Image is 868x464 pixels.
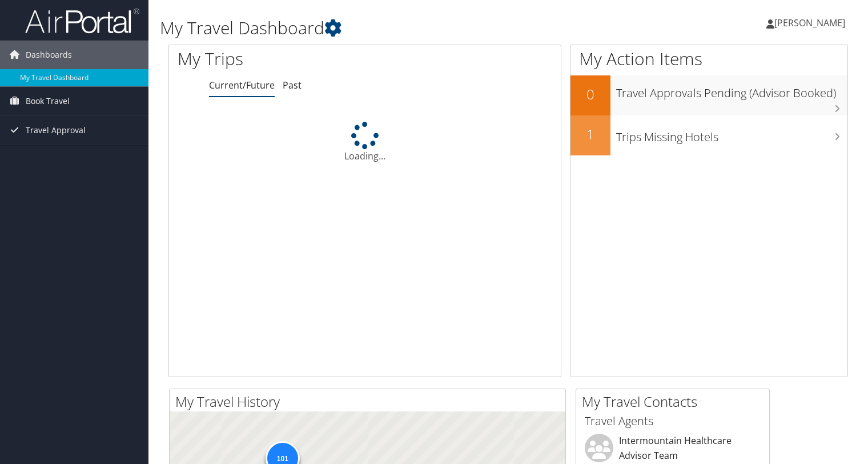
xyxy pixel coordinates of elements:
a: Past [283,79,302,91]
div: Loading... [169,122,561,163]
span: Book Travel [26,87,70,115]
a: 0Travel Approvals Pending (Advisor Booked) [570,75,847,115]
h3: Trips Missing Hotels [616,123,847,145]
h2: 1 [570,125,610,144]
h2: My Travel History [175,392,565,411]
h3: Travel Approvals Pending (Advisor Booked) [616,79,847,101]
h1: My Trips [178,47,389,71]
h1: My Travel Dashboard [160,16,624,40]
h2: 0 [570,85,610,104]
a: Current/Future [209,79,275,91]
h1: My Action Items [570,47,847,71]
a: 1Trips Missing Hotels [570,115,847,155]
span: Travel Approval [26,116,86,145]
img: airportal-logo.png [25,7,139,34]
span: Dashboards [26,41,72,69]
span: [PERSON_NAME] [774,17,845,29]
h3: Travel Agents [585,413,761,429]
a: [PERSON_NAME] [766,6,857,40]
h2: My Travel Contacts [582,392,769,411]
